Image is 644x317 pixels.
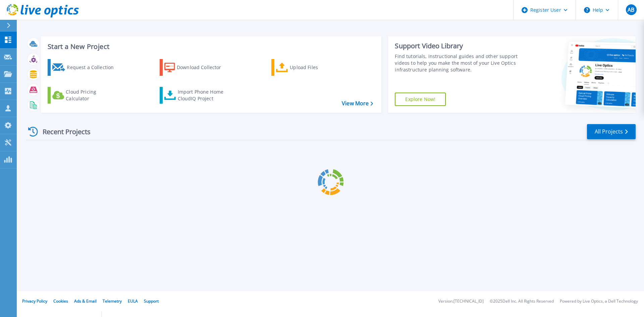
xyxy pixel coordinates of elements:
div: Recent Projects [26,123,100,140]
a: Explore Now! [395,93,446,106]
div: Find tutorials, instructional guides and other support videos to help you make the most of your L... [395,53,521,73]
a: Request a Collection [48,59,122,76]
div: Download Collector [177,61,230,74]
li: Version: [TECHNICAL_ID] [438,299,484,304]
a: Telemetry [103,298,122,304]
a: Support [144,298,159,304]
a: Ads & Email [74,298,97,304]
a: Cookies [53,298,68,304]
div: Cloud Pricing Calculator [66,89,119,102]
div: Support Video Library [395,42,521,50]
a: Download Collector [160,59,234,76]
span: AB [628,7,634,12]
div: Request a Collection [67,61,120,74]
li: Powered by Live Optics, a Dell Technology [560,299,638,304]
a: Cloud Pricing Calculator [48,87,122,104]
a: EULA [128,298,138,304]
li: © 2025 Dell Inc. All Rights Reserved [490,299,554,304]
a: All Projects [587,124,636,139]
div: Import Phone Home CloudIQ Project [178,89,230,102]
a: Privacy Policy [22,298,47,304]
a: Upload Files [271,59,346,76]
a: View More [342,100,373,107]
div: Upload Files [290,61,343,74]
h3: Start a New Project [48,43,373,50]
